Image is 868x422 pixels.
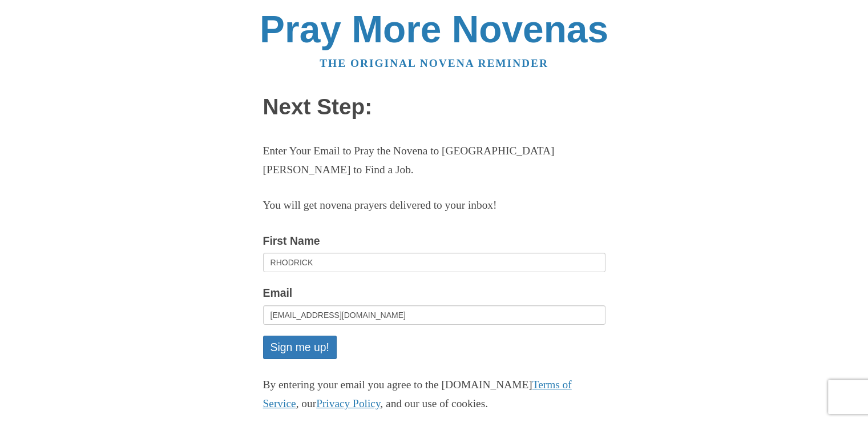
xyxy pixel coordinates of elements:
p: By entering your email you agree to the [DOMAIN_NAME] , our , and our use of cookies. [263,376,605,413]
p: You will get novena prayers delivered to your inbox! [263,196,605,215]
p: Enter Your Email to Pray the Novena to [GEOGRAPHIC_DATA][PERSON_NAME] to Find a Job. [263,142,605,180]
h1: Next Step: [263,95,605,120]
input: Optional [263,253,605,272]
a: Pray More Novenas [260,8,608,50]
a: Privacy Policy [316,397,380,409]
button: Sign me up! [263,336,337,359]
a: The original novena reminder [320,57,548,69]
a: Terms of Service [263,379,572,409]
label: First Name [263,232,320,250]
label: Email [263,284,293,302]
